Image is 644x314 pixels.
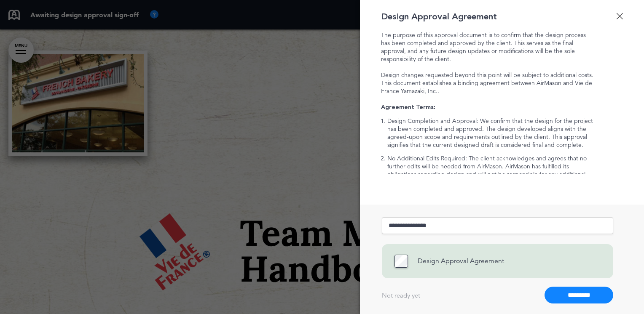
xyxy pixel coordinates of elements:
[616,13,623,19] div: Done
[382,291,420,299] div: Not ready yet
[381,103,593,111] p: Agreement Terms:
[381,31,593,95] p: The purpose of this approval document is to confirm that the design process has been completed an...
[418,257,504,265] span: Design Approval Agreement
[381,11,593,23] div: Design Approval Agreement
[387,117,593,149] li: Design Completion and Approval: We confirm that the design for the project has been completed and...
[387,154,593,186] li: No Additional Edits Required: The client acknowledges and agrees that no further edits will be ne...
